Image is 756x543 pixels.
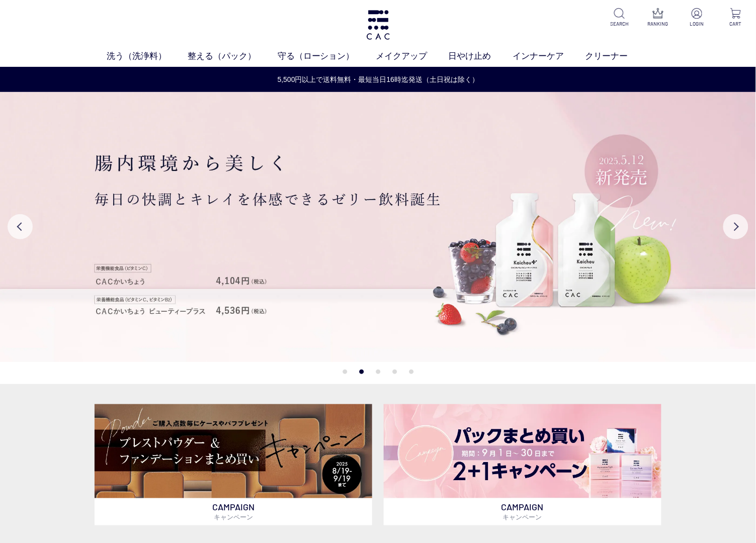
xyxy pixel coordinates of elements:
p: RANKING [646,20,670,28]
a: ベースメイクキャンペーン ベースメイクキャンペーン CAMPAIGNキャンペーン [95,404,372,525]
button: 3 of 5 [376,370,380,374]
a: 整える（パック） [188,50,277,62]
button: 4 of 5 [392,370,397,374]
a: SEARCH [607,8,632,28]
a: 5,500円以上で送料無料・最短当日16時迄発送（土日祝は除く） [1,74,756,85]
a: 洗う（洗浄料） [107,50,188,62]
p: CART [723,20,748,28]
a: メイクアップ [376,50,448,62]
span: キャンペーン [214,513,253,521]
p: CAMPAIGN [384,498,661,525]
a: RANKING [646,8,670,28]
a: 日やけ止め [449,50,513,62]
button: Next [723,214,748,239]
button: 2 of 5 [359,370,364,374]
a: LOGIN [685,8,709,28]
a: パックキャンペーン2+1 パックキャンペーン2+1 CAMPAIGNキャンペーン [384,404,661,525]
img: パックキャンペーン2+1 [384,404,661,498]
img: ベースメイクキャンペーン [95,404,372,498]
p: CAMPAIGN [95,498,372,525]
span: キャンペーン [503,513,542,521]
button: 1 of 5 [343,370,347,374]
button: Previous [8,214,33,239]
a: CART [723,8,748,28]
a: インナーケア [513,50,585,62]
button: 5 of 5 [409,370,413,374]
a: 守る（ローション） [278,50,376,62]
img: logo [365,10,391,40]
p: LOGIN [685,20,709,28]
a: クリーナー [585,50,649,62]
p: SEARCH [607,20,632,28]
